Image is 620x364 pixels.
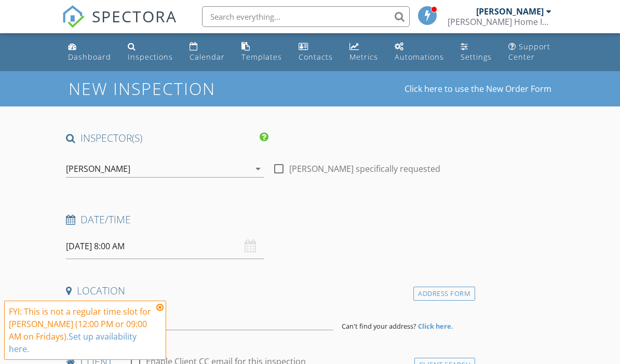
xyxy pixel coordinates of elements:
div: Dashboard [68,52,111,62]
a: Contacts [294,37,337,67]
img: The Best Home Inspection Software - Spectora [62,5,85,28]
span: Can't find your address? [342,321,416,331]
h4: INSPECTOR(S) [66,131,268,145]
div: [PERSON_NAME] [66,164,130,173]
h4: Date/Time [66,213,471,226]
div: Automations [395,52,444,62]
a: Set up availability here. [9,331,137,355]
strong: Click here. [418,321,453,331]
h1: New Inspection [69,79,299,98]
div: FYI: This is not a regular time slot for [PERSON_NAME] (12:00 PM or 09:00 AM on Fridays). [9,305,153,355]
a: Metrics [345,37,382,67]
div: [PERSON_NAME] [476,6,544,17]
div: Address Form [413,287,475,301]
a: Click here to use the New Order Form [405,85,551,93]
a: Calendar [185,37,229,67]
div: Inspections [128,52,173,62]
h4: Location [66,284,471,298]
input: Search everything... [202,6,410,27]
input: Select date [66,234,264,259]
div: Calendar [190,52,225,62]
div: Metrics [349,52,378,62]
a: Inspections [124,37,177,67]
a: Templates [237,37,286,67]
div: Support Center [508,42,550,62]
div: Stamper Home Inspections [448,17,551,27]
a: Support Center [504,37,556,67]
i: arrow_drop_down [252,163,264,175]
div: Templates [241,52,282,62]
label: [PERSON_NAME] specifically requested [289,164,440,174]
div: Contacts [299,52,333,62]
a: Automations (Basic) [390,37,448,67]
div: Settings [461,52,492,62]
a: Dashboard [64,37,115,67]
span: SPECTORA [92,5,177,27]
input: Address Search [66,305,333,330]
a: SPECTORA [62,14,177,36]
a: Settings [456,37,496,67]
